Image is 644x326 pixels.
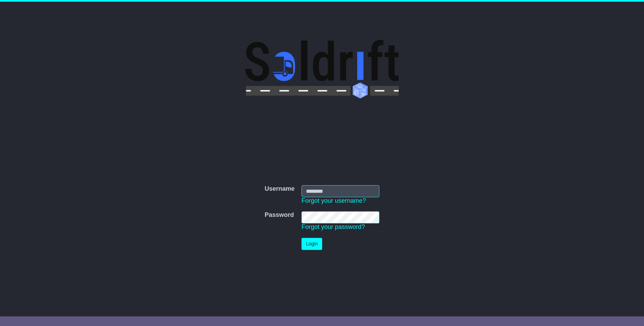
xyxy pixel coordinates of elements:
label: Username [265,185,295,193]
a: Forgot your password? [301,223,365,230]
label: Password [265,211,294,219]
a: Forgot your username? [301,197,366,204]
button: Login [301,238,322,250]
img: Soldrift Pty Ltd [245,40,399,98]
